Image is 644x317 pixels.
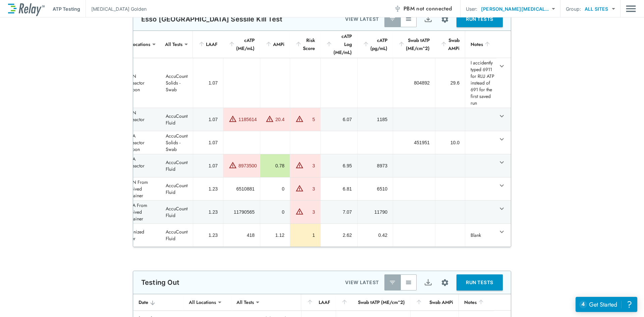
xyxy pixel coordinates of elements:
td: Blank [465,224,496,247]
img: Settings Icon [441,15,449,23]
img: Latest [389,16,396,22]
div: 3 [305,186,315,192]
div: 6.07 [326,116,352,123]
img: Warning [229,115,237,123]
div: 0.78 [266,162,284,169]
div: 7.07 [326,209,352,215]
button: expand row [496,203,507,214]
div: 804892 [398,80,430,86]
button: PBM not connected [391,2,455,15]
button: Site setup [436,10,454,28]
div: Swab AMPi [440,36,460,52]
td: Deionized Water [118,224,160,247]
div: LAAF [307,298,330,306]
iframe: Resource center [576,297,637,312]
div: Swab tATP (ME/cm^2) [341,298,405,306]
div: 1 [296,232,315,239]
p: [MEDICAL_DATA] Golden [91,5,147,12]
td: I accidently typed 6911 for RLU ATP instead of 691 for the first saved run [465,58,496,108]
img: View All [405,279,412,286]
div: 0 [266,186,284,192]
img: Export Icon [424,15,432,23]
div: 6.81 [326,186,352,192]
div: All Tests [232,296,259,309]
td: ERHA Bioreactor Fluid [118,154,160,177]
button: Export [420,274,436,290]
p: Testing Out [141,278,180,286]
div: Swab AMPi [416,298,453,306]
img: Warning [229,161,237,169]
button: RUN TESTS [457,11,503,27]
div: 1.07 [199,116,218,123]
div: All Tests [160,38,187,51]
button: Site setup [436,274,454,292]
button: expand row [496,226,507,237]
div: 1.07 [199,162,218,169]
td: USAN Bioreactor Fluid [118,108,160,131]
div: 1.07 [199,80,218,86]
div: cATP (pg/mL) [363,36,387,52]
td: AccuCount Fluid [160,177,193,200]
span: not connected [416,5,452,12]
div: 11790 [363,209,387,215]
p: User: [466,5,478,12]
td: AccuCount Fluid [160,108,193,131]
img: Warning [266,115,274,123]
div: 1.23 [199,209,218,215]
div: 1185 [363,116,387,123]
td: AccuCount Fluid [160,154,193,177]
img: LuminUltra Relay [8,2,45,16]
div: 1.12 [266,232,284,239]
div: 1.23 [199,232,218,239]
div: LAAF [198,40,218,48]
button: expand row [496,60,507,72]
div: 1.23 [199,186,218,192]
p: VIEW LATEST [345,15,379,23]
img: Latest [389,279,396,286]
td: ERHA From Received Container [118,201,160,223]
div: AMPi [265,40,284,48]
div: 3 [305,209,315,215]
div: 2.62 [326,232,352,239]
div: 451951 [398,139,430,146]
td: AccuCount Solids - Swab [160,58,193,108]
button: Main menu [626,2,636,15]
div: Notes [471,40,491,48]
img: Settings Icon [441,278,449,287]
div: 8973500 [238,162,257,169]
div: Risk Score [295,36,315,52]
div: 1.07 [199,139,218,146]
div: 6.95 [326,162,352,169]
td: USAN From Received Container [118,177,160,200]
div: 0 [266,209,284,215]
div: 8973 [363,162,387,169]
div: 6510 [363,186,387,192]
img: Warning [296,207,304,215]
div: cATP Log (ME/mL) [326,32,352,56]
div: 11790565 [229,209,255,215]
div: All Locations [184,296,221,309]
button: expand row [496,110,507,122]
div: Swab tATP (ME/cm^2) [398,36,430,52]
button: RUN TESTS [457,274,503,290]
button: expand row [496,134,507,145]
p: Group: [566,5,581,12]
p: Esso [GEOGRAPHIC_DATA] Sessile Kill Test [141,15,282,23]
div: 10.0 [441,139,460,146]
div: All Locations [118,38,155,51]
div: 20.4 [275,116,284,123]
div: 29.6 [441,80,460,86]
button: expand row [496,157,507,168]
img: Export Icon [424,278,432,287]
div: Notes [464,298,489,306]
div: 3 [305,162,315,169]
img: View All [405,16,412,22]
p: ATP Testing [53,5,80,12]
td: AccuCount Fluid [160,201,193,223]
td: USAN Bioreactor Coupon [118,58,160,108]
table: sticky table [94,31,511,247]
div: 1185614 [238,116,257,123]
